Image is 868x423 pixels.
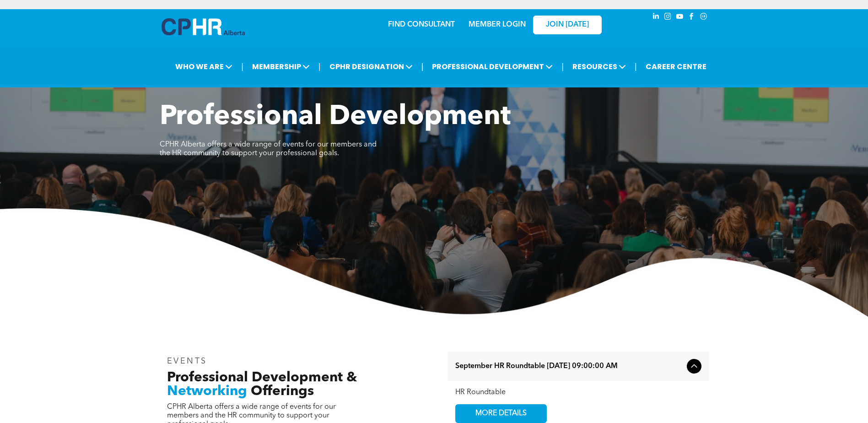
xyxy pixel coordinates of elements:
a: MEMBER LOGIN [469,21,526,28]
a: FIND CONSULTANT [388,21,455,28]
li: | [241,57,243,76]
a: youtube [675,11,685,24]
span: CPHR DESIGNATION [327,58,415,75]
a: instagram [663,11,673,24]
li: | [561,57,564,76]
a: MORE DETAILS [455,404,547,423]
span: JOIN [DATE] [546,21,589,29]
a: linkedin [651,11,661,24]
li: | [635,57,637,76]
a: JOIN [DATE] [533,16,602,34]
span: PROFESSIONAL DEVELOPMENT [429,58,555,75]
span: MEMBERSHIP [249,58,313,75]
span: Professional Development & [167,371,357,385]
img: A blue and white logo for cp alberta [162,18,245,35]
div: HR Roundtable [455,388,701,397]
span: Networking [167,385,247,398]
a: facebook [687,11,697,24]
li: | [318,57,321,76]
a: CAREER CENTRE [643,58,709,75]
li: | [421,57,424,76]
span: September HR Roundtable [DATE] 09:00:00 AM [455,362,683,371]
span: RESOURCES [570,58,629,75]
span: WHO WE ARE [173,58,235,75]
span: MORE DETAILS [465,405,537,423]
span: EVENTS [167,357,208,365]
span: CPHR Alberta offers a wide range of events for our members and the HR community to support your p... [160,141,377,157]
span: Offerings [251,385,314,398]
a: Social network [699,11,709,24]
span: Professional Development [160,103,511,131]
